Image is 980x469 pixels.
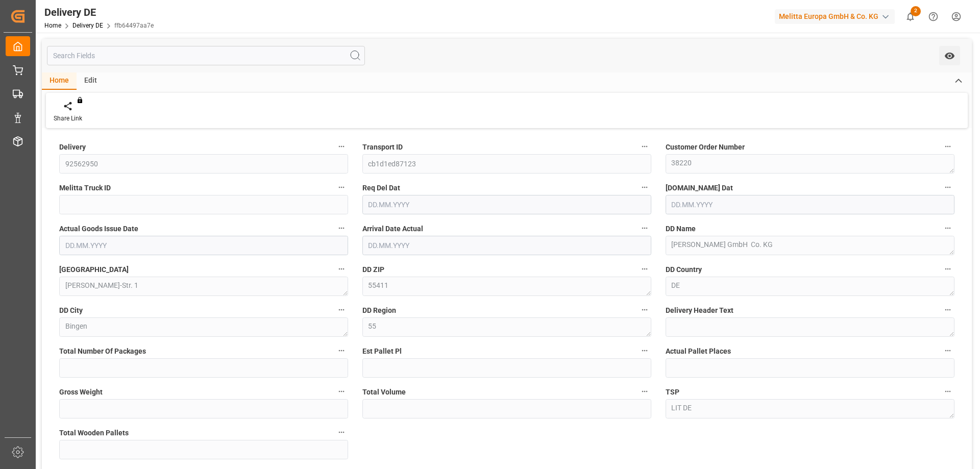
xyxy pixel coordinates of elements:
[59,142,86,153] span: Delivery
[335,221,348,235] button: Actual Goods Issue Date
[939,46,960,65] button: open menu
[362,305,396,316] span: DD Region
[666,305,733,316] span: Delivery Header Text
[638,262,651,276] button: DD ZIP
[941,181,954,194] button: [DOMAIN_NAME] Dat
[59,346,146,357] span: Total Number Of Packages
[666,195,954,214] input: DD.MM.YYYY
[638,221,651,235] button: Arrival Date Actual
[335,262,348,276] button: [GEOGRAPHIC_DATA]
[666,399,954,418] textarea: LIT DE
[666,183,733,193] span: [DOMAIN_NAME] Dat
[362,195,651,214] input: DD.MM.YYYY
[59,236,348,255] input: DD.MM.YYYY
[941,385,954,398] button: TSP
[666,277,954,296] textarea: DE
[941,303,954,316] button: Delivery Header Text
[335,303,348,316] button: DD City
[47,46,365,65] input: Search Fields
[59,317,348,337] textarea: Bingen
[59,305,83,316] span: DD City
[775,7,899,26] button: Melitta Europa GmbH & Co. KG
[59,264,129,275] span: [GEOGRAPHIC_DATA]
[638,181,651,194] button: Req Del Dat
[44,5,154,20] div: Delivery DE
[899,5,922,28] button: show 2 new notifications
[911,6,921,16] span: 2
[362,317,651,337] textarea: 55
[666,142,745,153] span: Customer Order Number
[59,277,348,296] textarea: [PERSON_NAME]-Str. 1
[362,387,406,398] span: Total Volume
[42,72,77,90] div: Home
[335,426,348,439] button: Total Wooden Pallets
[335,140,348,153] button: Delivery
[335,344,348,357] button: Total Number Of Packages
[362,224,423,234] span: Arrival Date Actual
[638,344,651,357] button: Est Pallet Pl
[59,428,129,438] span: Total Wooden Pallets
[666,224,696,234] span: DD Name
[941,262,954,276] button: DD Country
[59,183,111,193] span: Melitta Truck ID
[941,221,954,235] button: DD Name
[666,154,954,174] textarea: 38220
[59,387,103,398] span: Gross Weight
[77,72,105,90] div: Edit
[941,344,954,357] button: Actual Pallet Places
[666,264,702,275] span: DD Country
[362,264,384,275] span: DD ZIP
[362,183,400,193] span: Req Del Dat
[72,22,103,29] a: Delivery DE
[638,385,651,398] button: Total Volume
[362,346,402,357] span: Est Pallet Pl
[59,224,138,234] span: Actual Goods Issue Date
[922,5,945,28] button: Help Center
[941,140,954,153] button: Customer Order Number
[638,303,651,316] button: DD Region
[638,140,651,153] button: Transport ID
[775,9,895,24] div: Melitta Europa GmbH & Co. KG
[666,387,679,398] span: TSP
[362,236,651,255] input: DD.MM.YYYY
[44,22,61,29] a: Home
[335,181,348,194] button: Melitta Truck ID
[335,385,348,398] button: Gross Weight
[362,277,651,296] textarea: 55411
[666,346,731,357] span: Actual Pallet Places
[666,236,954,255] textarea: [PERSON_NAME] GmbH Co. KG
[362,142,403,153] span: Transport ID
